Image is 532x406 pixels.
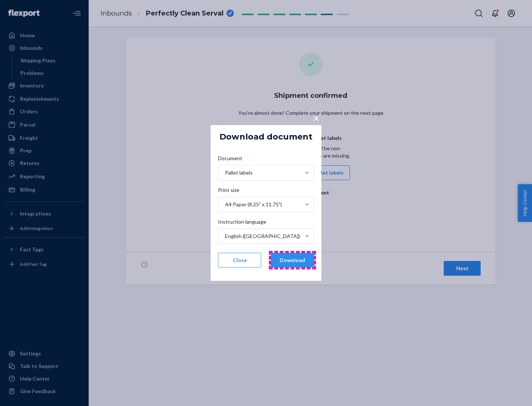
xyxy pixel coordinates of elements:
[218,186,239,197] span: Print size
[219,133,313,141] h5: Download document
[224,169,225,176] input: DocumentPallet labels
[271,253,314,268] button: Download
[225,169,253,176] div: Pallet labels
[225,233,300,240] div: English ([GEOGRAPHIC_DATA])
[225,201,282,208] div: A4 Paper (8.25" x 11.75")
[224,233,225,240] input: Instruction languageEnglish ([GEOGRAPHIC_DATA])
[218,253,261,268] button: Close
[218,218,266,228] span: Instruction language
[313,112,319,124] span: ×
[218,155,242,165] span: Document
[224,201,225,208] input: Print sizeA4 Paper (8.25" x 11.75")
